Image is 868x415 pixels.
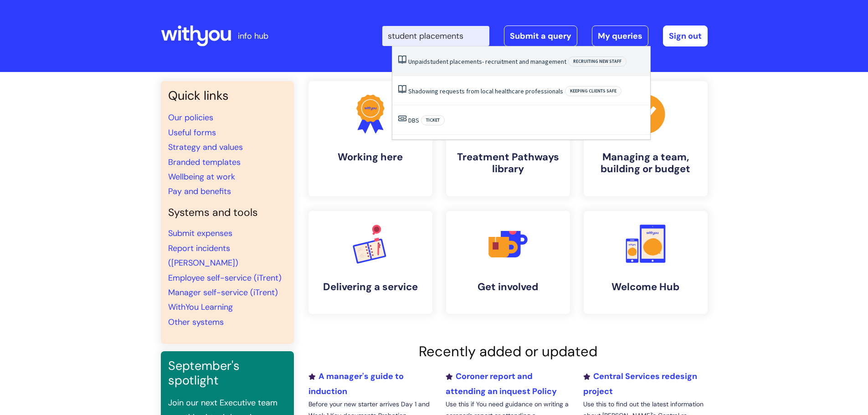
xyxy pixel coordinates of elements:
h4: Get involved [453,281,563,293]
h4: Treatment Pathways library [453,151,563,175]
a: My queries [592,26,648,46]
a: Working here [308,81,432,196]
input: Search [382,26,489,46]
a: Central Services redesign project [583,371,697,396]
a: WithYou Learning [168,302,233,313]
div: | - [382,26,708,46]
h4: Managing a team, building or budget [591,151,700,175]
a: Strategy and values [168,142,243,153]
h4: Working here [316,151,425,163]
a: Submit expenses [168,228,232,239]
span: Ticket [421,115,445,125]
a: DBS [408,116,419,124]
p: info hub [238,29,268,43]
a: Coroner report and attending an inquest Policy [446,371,557,396]
h2: Recently added or updated [308,343,708,360]
span: student [427,57,448,66]
a: Other systems [168,317,224,328]
a: Submit a query [504,26,577,46]
a: Employee self-service (iTrent) [168,272,282,283]
a: Manager self-service (iTrent) [168,287,278,298]
a: Wellbeing at work [168,171,235,182]
h3: September's spotlight [168,359,287,388]
a: Get involved [446,211,570,314]
a: Welcome Hub [584,211,708,314]
span: Recruiting new staff [568,56,627,67]
h4: Delivering a service [316,281,425,293]
a: Useful forms [168,127,216,138]
a: A manager's guide to induction [308,371,404,396]
a: Delivering a service [308,211,432,314]
a: Pay and benefits [168,186,231,197]
h3: Quick links [168,88,287,103]
span: placements [450,57,482,66]
a: Sign out [663,26,708,46]
a: Unpaidstudent placements- recruitment and management [408,57,566,66]
h4: Systems and tools [168,206,287,219]
a: Branded templates [168,157,241,168]
a: Shadowing requests from local healthcare professionals [408,87,563,95]
a: Report incidents ([PERSON_NAME]) [168,243,238,268]
h4: Welcome Hub [591,281,700,293]
span: Keeping clients safe [565,86,621,96]
a: Our policies [168,112,213,123]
